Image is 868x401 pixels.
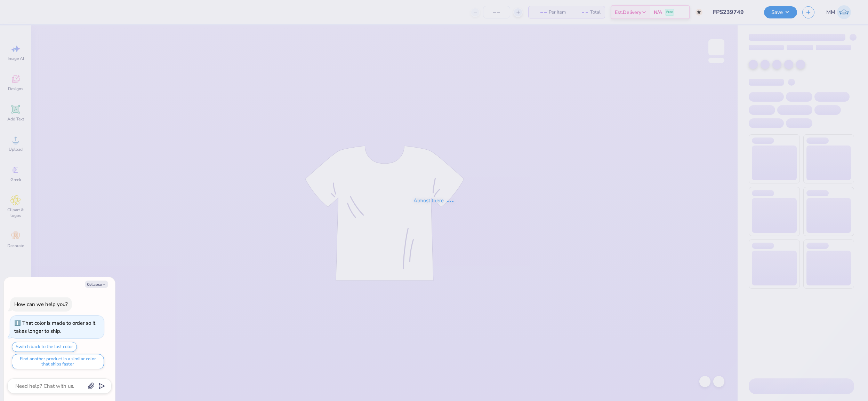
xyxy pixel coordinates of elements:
[85,281,108,288] button: Collapse
[12,342,77,352] button: Switch back to the last color
[413,197,455,205] div: Almost there
[14,301,68,308] div: How can we help you?
[12,354,104,369] button: Find another product in a similar color that ships faster
[14,320,95,335] div: That color is made to order so it takes longer to ship.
